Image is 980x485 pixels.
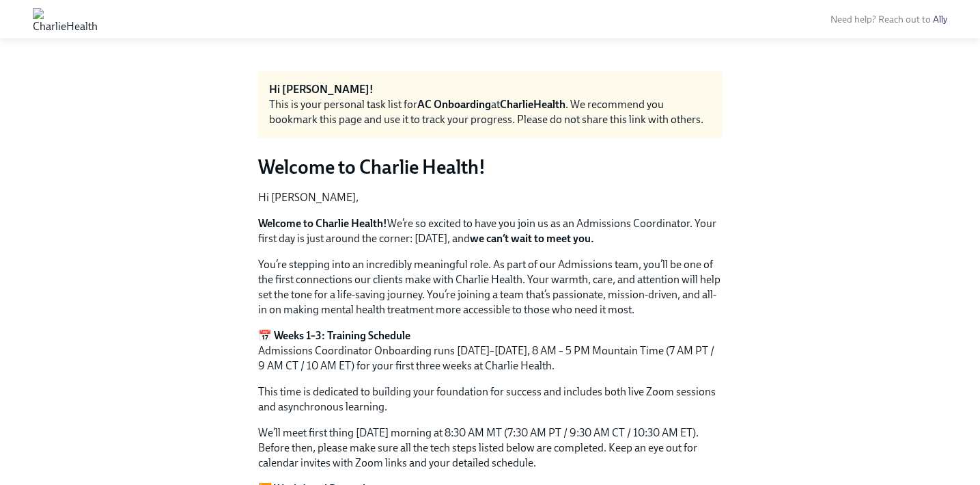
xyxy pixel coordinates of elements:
[830,14,947,25] span: Need help? Reach out to
[258,425,723,471] p: We’ll meet first thing [DATE] morning at 8:30 AM MT (7:30 AM PT / 9:30 AM CT / 10:30 AM ET). Befo...
[269,97,712,127] div: This is your personal task list for at . We recommend you bookmark this page and use it to track ...
[258,257,723,317] p: You’re stepping into an incredibly meaningful role. As part of our Admissions team, you’ll be one...
[269,83,374,96] strong: Hi [PERSON_NAME]!
[258,384,723,415] p: This time is dedicated to building your foundation for success and includes both live Zoom sessio...
[258,329,410,342] strong: 📅 Weeks 1–3: Training Schedule
[933,14,947,25] a: Ally
[258,155,723,179] h3: Welcome to Charlie Health!
[470,232,594,245] strong: we can’t wait to meet you.
[258,216,723,246] p: We’re so excited to have you join us as an Admissions Coordinator. Your first day is just around ...
[258,328,723,373] p: Admissions Coordinator Onboarding runs [DATE]–[DATE], 8 AM – 5 PM Mountain Time (7 AM PT / 9 AM C...
[258,190,723,205] p: Hi [PERSON_NAME],
[417,98,491,111] strong: AC Onboarding
[500,98,565,111] strong: CharlieHealth
[258,217,387,230] strong: Welcome to Charlie Health!
[33,8,98,30] img: CharlieHealth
